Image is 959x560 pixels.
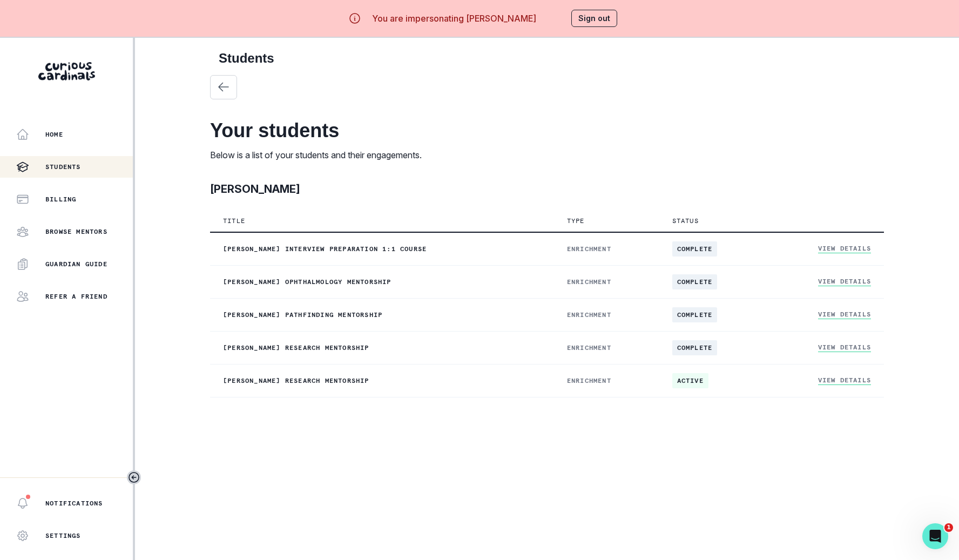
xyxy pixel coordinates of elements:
[567,245,646,253] p: ENRICHMENT
[944,523,953,532] span: 1
[922,523,948,549] iframe: Intercom live chat
[571,10,617,27] button: Sign out
[223,343,541,352] p: [PERSON_NAME] Research Mentorship
[818,343,871,352] a: View Details
[672,241,718,257] span: complete
[372,12,536,25] p: You are impersonating [PERSON_NAME]
[223,217,245,225] p: Title
[45,260,107,268] p: Guardian Guide
[567,343,646,352] p: ENRICHMENT
[672,217,699,225] p: Status
[45,227,107,236] p: Browse Mentors
[45,499,103,508] p: Notifications
[45,130,63,139] p: Home
[219,51,875,66] h2: Students
[45,531,81,540] p: Settings
[223,245,541,253] p: [PERSON_NAME] Interview Preparation 1:1 Course
[672,373,708,388] span: active
[818,310,871,319] a: View Details
[210,149,884,161] p: Below is a list of your students and their engagements.
[45,195,76,204] p: Billing
[818,376,871,385] a: View Details
[127,470,141,484] button: Toggle sidebar
[210,181,300,197] p: [PERSON_NAME]
[567,278,646,286] p: ENRICHMENT
[223,311,541,319] p: [PERSON_NAME] Pathfinding Mentorship
[672,307,718,322] span: complete
[818,277,871,286] a: View Details
[223,278,541,286] p: [PERSON_NAME] Ophthalmology Mentorship
[223,376,541,385] p: [PERSON_NAME] Research Mentorship
[672,340,718,355] span: complete
[672,274,718,289] span: complete
[567,311,646,319] p: ENRICHMENT
[818,244,871,253] a: View Details
[45,292,107,301] p: Refer a friend
[567,376,646,385] p: ENRICHMENT
[45,163,81,171] p: Students
[38,62,95,80] img: Curious Cardinals Logo
[210,119,884,142] h2: Your students
[567,217,585,225] p: Type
